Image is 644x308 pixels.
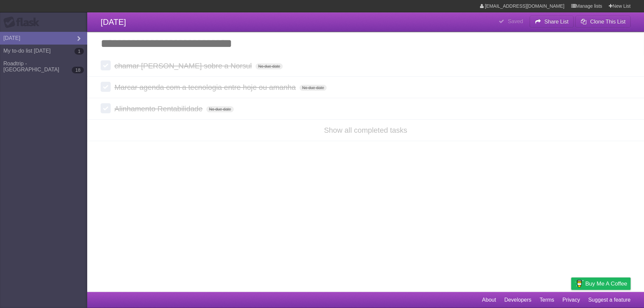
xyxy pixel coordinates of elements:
[101,60,111,70] label: Done
[114,62,254,70] span: chamar [PERSON_NAME] sobre a Norsul
[324,126,407,134] a: Show all completed tasks
[3,16,44,28] div: Flask
[101,82,111,92] label: Done
[114,83,298,91] span: Marcar agenda com a tecnologia entre hoje ou amanha
[544,19,569,24] b: Share List
[114,105,204,113] span: Alinhamento Rentabilidade
[540,294,554,306] a: Terms
[575,278,584,289] img: Buy me a coffee
[530,16,574,28] button: Share List
[590,19,626,24] b: Clone This List
[508,18,523,24] b: Saved
[585,278,627,290] span: Buy me a coffee
[482,294,496,306] a: About
[562,294,580,306] a: Privacy
[300,85,327,91] span: No due date
[571,278,631,290] a: Buy me a coffee
[72,67,84,73] b: 18
[101,17,126,26] span: [DATE]
[101,103,111,113] label: Done
[504,294,531,306] a: Developers
[588,294,631,306] a: Suggest a feature
[256,63,283,69] span: No due date
[575,16,631,28] button: Clone This List
[74,48,84,55] b: 1
[206,106,233,112] span: No due date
